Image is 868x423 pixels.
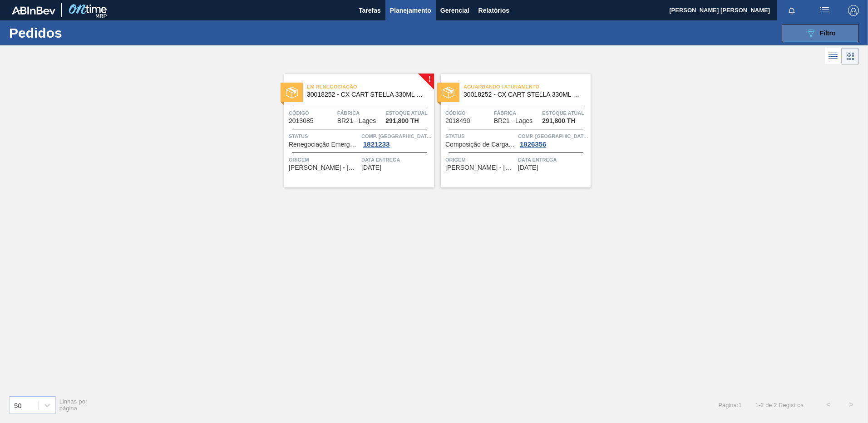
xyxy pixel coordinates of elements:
[848,5,859,16] img: Logout
[289,108,335,118] span: Código
[289,164,359,171] span: MEAD - SÃO PAULO (SP)
[14,401,22,409] div: 50
[277,74,434,187] a: !statusEm renegociação30018252 - CX CART STELLA 330ML C6 429 298GCódigo2013085FábricaBR21 - Lages...
[445,164,516,171] span: MEAD - SÃO PAULO (SP)
[385,118,419,124] span: 291,800 TH
[307,91,427,98] span: 30018252 - CX CART STELLA 330ML C6 429 298G
[718,402,741,408] span: Página : 1
[361,132,432,148] a: Comp. [GEOGRAPHIC_DATA]1821233
[445,118,470,124] span: 2018490
[542,118,575,124] span: 291,800 TH
[385,108,432,118] span: Estoque atual
[59,398,88,412] span: Linhas por página
[445,141,516,148] span: Composição de Carga Aceita
[825,48,842,65] div: Visão em Lista
[464,91,583,98] span: 30018252 - CX CART STELLA 330ML C6 429 298G
[434,74,591,187] a: statusAguardando Faturamento30018252 - CX CART STELLA 330ML C6 429 298GCódigo2018490FábricaBR21 -...
[445,155,516,164] span: Origem
[782,24,859,42] button: Filtro
[289,155,359,164] span: Origem
[840,393,863,416] button: >
[289,118,314,124] span: 2013085
[361,155,432,164] span: Data entrega
[777,4,806,17] button: Notificações
[289,132,359,141] span: Status
[337,118,376,124] span: BR21 - Lages
[286,87,298,98] img: status
[12,6,55,15] img: TNhmsLtSVTkK8tSr43FrP2fwEKptu5GPRR3wAAAABJRU5ErkJggg==
[518,132,588,148] a: Comp. [GEOGRAPHIC_DATA]1826356
[518,132,588,141] span: Comp. Carga
[440,5,469,16] span: Gerencial
[755,402,804,408] span: 1 - 2 de 2 Registros
[518,164,538,171] span: 17/10/2025
[289,141,359,148] span: Renegociação Emergencial de Pedido
[542,108,588,118] span: Estoque atual
[819,5,830,16] img: userActions
[443,87,454,98] img: status
[820,30,836,37] span: Filtro
[445,132,516,141] span: Status
[361,141,391,148] div: 1821233
[9,28,145,38] h1: Pedidos
[518,155,588,164] span: Data entrega
[390,5,431,16] span: Planejamento
[494,118,533,124] span: BR21 - Lages
[817,393,840,416] button: <
[518,141,548,148] div: 1826356
[478,5,509,16] span: Relatórios
[445,108,492,118] span: Código
[361,132,432,141] span: Comp. Carga
[359,5,381,16] span: Tarefas
[464,82,591,91] span: Aguardando Faturamento
[842,48,859,65] div: Visão em Cards
[494,108,540,118] span: Fábrica
[361,164,381,171] span: 07/10/2025
[337,108,384,118] span: Fábrica
[307,82,434,91] span: Em renegociação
